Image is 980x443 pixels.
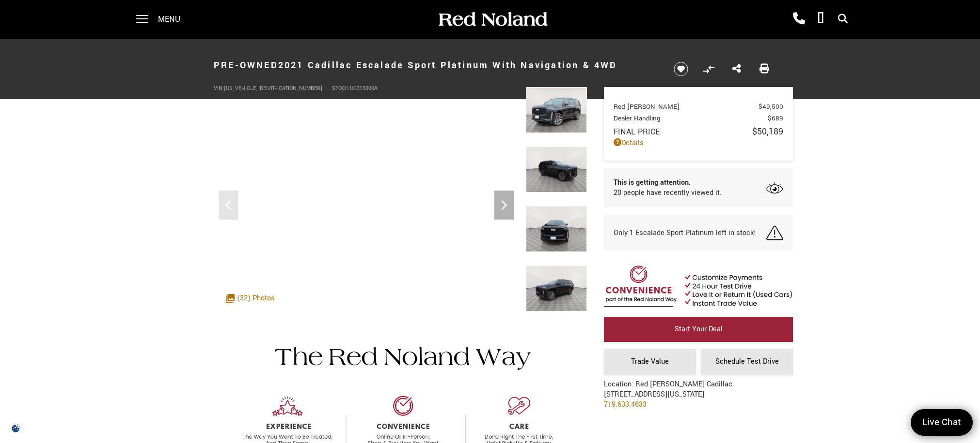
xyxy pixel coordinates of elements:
[614,114,768,123] span: Dealer Handling
[752,125,783,138] span: $50,189
[5,423,27,433] section: Click to Open Cookie Consent Modal
[224,85,322,92] span: [US_VEHICLE_IDENTIFICATION_NUMBER]
[614,228,756,238] span: Only 1 Escalade Sport Platinum left in stock!
[526,266,587,311] img: Used 2021 Black Cadillac Sport Platinum image 4
[675,324,723,334] span: Start Your Deal
[614,177,722,188] span: This is getting attention.
[768,114,783,123] span: $689
[221,288,280,308] div: (32) Photos
[614,126,752,137] span: Final Price
[5,423,27,433] img: Opt-Out Icon
[526,206,587,252] img: Used 2021 Black Cadillac Sport Platinum image 3
[214,46,657,85] h1: 2021 Cadillac Escalade Sport Platinum With Navigation & 4WD
[526,87,587,133] img: Used 2021 Black Cadillac Sport Platinum image 1
[494,191,514,220] div: Next
[214,59,278,72] strong: Pre-Owned
[759,102,783,111] span: $49,500
[715,356,779,367] span: Schedule Test Drive
[614,138,783,148] a: Details
[670,61,692,77] button: Save vehicle
[332,85,350,92] span: Stock:
[604,399,647,410] a: 719.633.4633
[701,62,716,76] button: Compare Vehicle
[614,114,783,123] a: Dealer Handling $689
[614,125,783,138] a: Final Price $50,189
[917,416,966,429] span: Live Chat
[437,11,548,28] img: Red Noland Auto Group
[214,87,519,315] iframe: Interactive Walkaround/Photo gallery of the vehicle/product
[759,63,769,75] a: Print this Pre-Owned 2021 Cadillac Escalade Sport Platinum With Navigation & 4WD
[631,356,669,367] span: Trade Value
[604,317,793,342] a: Start Your Deal
[350,85,378,92] span: UC313000A
[526,147,587,192] img: Used 2021 Black Cadillac Sport Platinum image 2
[614,102,759,111] span: Red [PERSON_NAME]
[214,85,224,92] span: VIN:
[604,349,696,374] a: Trade Value
[614,188,722,198] span: 20 people have recently viewed it.
[701,349,793,374] a: Schedule Test Drive
[604,379,732,417] div: Location: Red [PERSON_NAME] Cadillac [STREET_ADDRESS][US_STATE]
[911,409,973,436] a: Live Chat
[614,102,783,111] a: Red [PERSON_NAME] $49,500
[732,63,741,75] a: Share this Pre-Owned 2021 Cadillac Escalade Sport Platinum With Navigation & 4WD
